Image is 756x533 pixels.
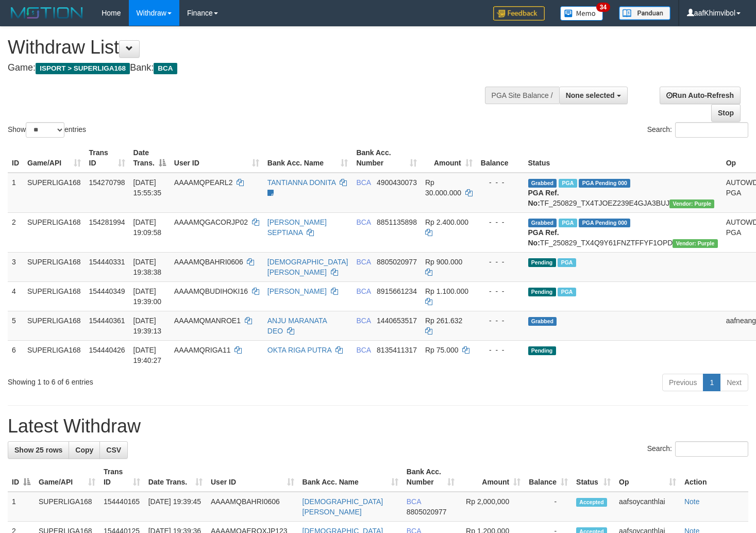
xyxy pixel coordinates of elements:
th: Trans ID: activate to sort column ascending [85,143,129,173]
span: Marked by aafsoycanthlai [558,258,576,267]
span: Pending [528,346,556,355]
th: Trans ID: activate to sort column ascending [99,462,144,492]
span: [DATE] 19:39:00 [133,287,162,306]
span: 154440349 [89,287,125,295]
th: Bank Acc. Number: activate to sort column ascending [402,462,459,492]
td: SUPERLIGA168 [23,311,85,340]
span: BCA [356,317,371,325]
span: Rp 2.400.000 [425,218,468,226]
th: Balance: activate to sort column ascending [525,462,572,492]
button: None selected [559,87,628,104]
a: Run Auto-Refresh [660,87,741,104]
span: Copy 8915661234 to clipboard [377,287,417,295]
td: 154440165 [99,492,144,522]
td: SUPERLIGA168 [23,252,85,281]
div: Showing 1 to 6 of 6 entries [8,373,307,387]
span: AAAAMQGACORJP02 [174,218,248,226]
span: BCA [356,178,371,187]
th: Status: activate to sort column ascending [572,462,615,492]
span: Copy 4900430073 to clipboard [377,178,417,187]
a: Next [720,374,748,391]
img: panduan.png [619,6,670,20]
th: ID [8,143,23,173]
a: ANJU MARANATA DEO [267,317,327,335]
td: AAAAMQBAHRI0606 [207,492,298,522]
span: 34 [596,3,610,12]
span: BCA [356,346,371,354]
label: Search: [647,122,748,138]
td: SUPERLIGA168 [35,492,99,522]
th: ID: activate to sort column descending [8,462,35,492]
td: TF_250829_TX4Q9Y61FNZTFFYF1OPD [524,212,722,252]
select: Showentries [26,122,64,138]
a: Note [684,497,700,506]
span: Marked by aafnonsreyleab [559,219,577,227]
a: [PERSON_NAME] [267,287,327,295]
th: Balance [477,143,524,173]
span: Rp 30.000.000 [425,178,461,197]
span: CSV [106,446,121,454]
td: 1 [8,173,23,213]
th: Action [680,462,748,492]
a: Copy [69,441,100,459]
a: Stop [711,104,741,122]
th: Date Trans.: activate to sort column ascending [144,462,207,492]
td: 4 [8,281,23,311]
span: AAAAMQRIGA11 [174,346,231,354]
td: SUPERLIGA168 [23,173,85,213]
div: PGA Site Balance / [485,87,559,104]
a: CSV [99,441,128,459]
div: - - - [481,286,520,296]
span: Pending [528,288,556,296]
span: Copy 1440653517 to clipboard [377,317,417,325]
th: Bank Acc. Number: activate to sort column ascending [352,143,421,173]
label: Show entries [8,122,86,138]
input: Search: [675,122,748,138]
b: PGA Ref. No: [528,228,559,247]
h4: Game: Bank: [8,63,494,73]
td: [DATE] 19:39:45 [144,492,207,522]
span: Copy 8805020977 to clipboard [407,508,447,516]
a: [DEMOGRAPHIC_DATA][PERSON_NAME] [267,258,348,276]
span: Vendor URL: https://trx4.1velocity.biz [673,239,717,248]
img: Button%20Memo.svg [560,6,603,21]
th: Status [524,143,722,173]
span: [DATE] 19:09:58 [133,218,162,237]
span: Copy 8805020977 to clipboard [377,258,417,266]
th: Amount: activate to sort column ascending [421,143,477,173]
a: [DEMOGRAPHIC_DATA][PERSON_NAME] [303,497,383,516]
h1: Withdraw List [8,37,494,58]
label: Search: [647,441,748,457]
span: [DATE] 15:55:35 [133,178,162,197]
input: Search: [675,441,748,457]
th: Bank Acc. Name: activate to sort column ascending [263,143,352,173]
div: - - - [481,257,520,267]
span: Copy 8135411317 to clipboard [377,346,417,354]
span: Marked by aafsoycanthlai [558,288,576,296]
th: Bank Acc. Name: activate to sort column ascending [298,462,402,492]
span: BCA [356,218,371,226]
span: BCA [356,258,371,266]
td: SUPERLIGA168 [23,212,85,252]
span: 154281994 [89,218,125,226]
span: Grabbed [528,179,557,188]
span: Rp 1.100.000 [425,287,468,295]
span: Vendor URL: https://trx4.1velocity.biz [669,199,714,208]
a: Show 25 rows [8,441,69,459]
span: [DATE] 19:39:13 [133,317,162,335]
span: Copy [75,446,93,454]
span: Show 25 rows [14,446,62,454]
span: 154440426 [89,346,125,354]
th: Date Trans.: activate to sort column descending [129,143,170,173]
span: 154440361 [89,317,125,325]
a: [PERSON_NAME] SEPTIANA [267,218,327,237]
div: - - - [481,315,520,326]
span: [DATE] 19:38:38 [133,258,162,276]
td: 3 [8,252,23,281]
img: Feedback.jpg [493,6,545,21]
span: Marked by aafmaleo [559,179,577,188]
span: AAAAMQBUDIHOKI16 [174,287,248,295]
td: 1 [8,492,35,522]
td: aafsoycanthlai [615,492,680,522]
th: Amount: activate to sort column ascending [459,462,525,492]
